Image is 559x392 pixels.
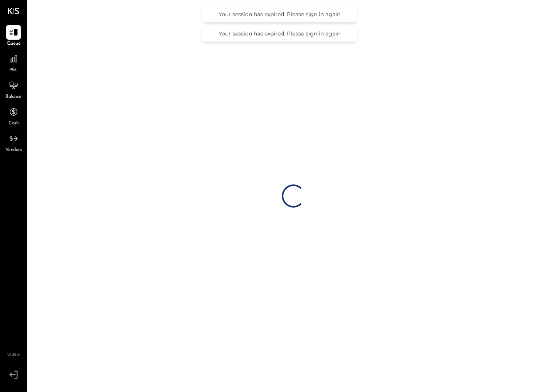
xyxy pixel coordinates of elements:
a: Cash [0,105,27,127]
span: Balance [5,94,22,101]
a: Vendors [0,131,27,154]
span: Vendors [5,147,22,154]
span: Queue [7,40,21,47]
div: Your session has expired. Please sign in again [210,11,349,18]
a: Queue [0,25,27,47]
span: P&L [9,67,18,74]
a: P&L [0,52,27,74]
span: Cash [8,120,19,127]
a: Balance [0,78,27,101]
div: Your session has expired. Please sign in again [210,30,349,37]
